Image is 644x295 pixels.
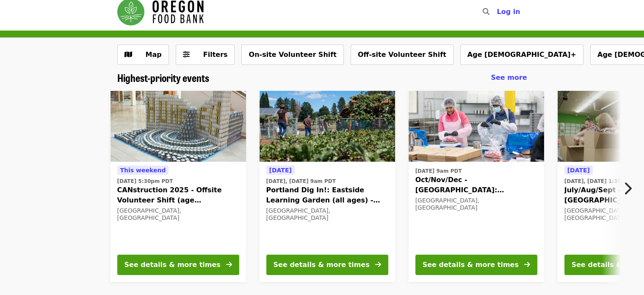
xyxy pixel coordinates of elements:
[423,260,519,270] div: See details & more times
[111,91,246,282] a: See details for "CANstruction 2025 - Offsite Volunteer Shift (age 16+)"
[524,261,530,269] i: arrow-right icon
[117,207,239,222] div: [GEOGRAPHIC_DATA], [GEOGRAPHIC_DATA]
[120,167,166,174] span: This weekend
[497,8,520,16] span: Log in
[266,207,388,222] div: [GEOGRAPHIC_DATA], [GEOGRAPHIC_DATA]
[409,91,544,282] a: See details for "Oct/Nov/Dec - Beaverton: Repack/Sort (age 10+)"
[176,45,235,65] button: Filters (0 selected)
[415,255,537,275] button: See details & more times
[623,180,632,197] i: chevron-right icon
[111,72,534,84] div: Highest-priority events
[260,91,395,162] img: Portland Dig In!: Eastside Learning Garden (all ages) - Aug/Sept/Oct organized by Oregon Food Bank
[375,261,381,269] i: arrow-right icon
[564,177,643,185] time: [DATE], [DATE] 1:30pm PDT
[490,3,527,20] button: Log in
[409,91,544,162] img: Oct/Nov/Dec - Beaverton: Repack/Sort (age 10+) organized by Oregon Food Bank
[124,51,132,59] i: map icon
[117,45,169,65] button: Show map view
[117,177,173,185] time: [DATE] 5:30pm PDT
[266,177,336,185] time: [DATE], [DATE] 9am PDT
[415,175,537,195] span: Oct/Nov/Dec - [GEOGRAPHIC_DATA]: Repack/Sort (age [DEMOGRAPHIC_DATA]+)
[183,51,190,59] i: sliders-h icon
[117,185,239,205] span: CANstruction 2025 - Offsite Volunteer Shift (age [DEMOGRAPHIC_DATA]+)
[460,45,583,65] button: Age [DEMOGRAPHIC_DATA]+
[351,45,453,65] button: Off-site Volunteer Shift
[146,51,162,59] span: Map
[117,72,209,84] a: Highest-priority events
[567,167,590,174] span: [DATE]
[274,260,370,270] div: See details & more times
[226,261,232,269] i: arrow-right icon
[494,2,501,22] input: Search
[415,167,462,175] time: [DATE] 9am PDT
[482,8,489,16] i: search icon
[269,167,292,174] span: [DATE]
[203,51,228,59] span: Filters
[124,260,221,270] div: See details & more times
[266,185,388,205] span: Portland Dig In!: Eastside Learning Garden (all ages) - Aug/Sept/Oct
[491,73,527,83] a: See more
[117,255,239,275] button: See details & more times
[491,73,527,81] span: See more
[616,177,644,200] button: Next item
[111,91,246,162] img: CANstruction 2025 - Offsite Volunteer Shift (age 16+) organized by Oregon Food Bank
[260,91,395,282] a: See details for "Portland Dig In!: Eastside Learning Garden (all ages) - Aug/Sept/Oct"
[266,255,388,275] button: See details & more times
[117,70,209,85] span: Highest-priority events
[415,197,537,211] div: [GEOGRAPHIC_DATA], [GEOGRAPHIC_DATA]
[241,45,343,65] button: On-site Volunteer Shift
